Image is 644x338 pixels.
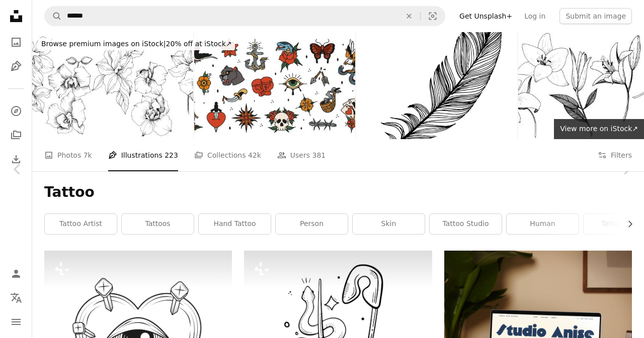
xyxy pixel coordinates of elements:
[507,214,579,234] a: human
[6,312,26,332] button: Menu
[45,7,62,26] button: Search Unsplash
[598,139,632,171] button: Filters
[6,288,26,308] button: Language
[41,40,166,48] span: Browse premium images on iStock |
[421,7,445,26] button: Visual search
[430,214,502,234] a: tattoo studio
[453,8,518,24] a: Get Unsplash+
[44,6,445,26] form: Find visuals sitewide
[312,150,326,161] span: 381
[32,32,241,56] a: Browse premium images on iStock|20% off at iStock↗
[277,139,326,171] a: Users 381
[122,214,194,234] a: tattoos
[84,150,92,161] span: 7k
[248,150,261,161] span: 42k
[44,139,92,171] a: Photos 7k
[45,214,117,234] a: tattoo artist
[44,183,632,201] h1: Tattoo
[194,32,355,139] img: Old school tattoos, traditional style born in USA. Vector set
[356,32,517,139] img: Vector bird feather from wing isolated. Black and white engraved ink art. Isolated feather illust...
[41,40,232,48] span: 20% off at iStock ↗
[276,214,348,234] a: person
[6,32,26,52] a: Photos
[6,101,26,121] a: Explore
[621,214,632,234] button: scroll list to the right
[398,7,420,26] button: Clear
[32,32,193,139] img: Vector tropical orchid flowers. Isolated illustration element.
[518,8,551,24] a: Log in
[560,125,638,133] span: View more on iStock ↗
[194,139,261,171] a: Collections 42k
[199,214,271,234] a: hand tattoo
[6,264,26,284] a: Log in / Sign up
[559,8,632,24] button: Submit an image
[554,119,644,139] a: View more on iStock↗
[353,214,425,234] a: skin
[6,56,26,76] a: Illustrations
